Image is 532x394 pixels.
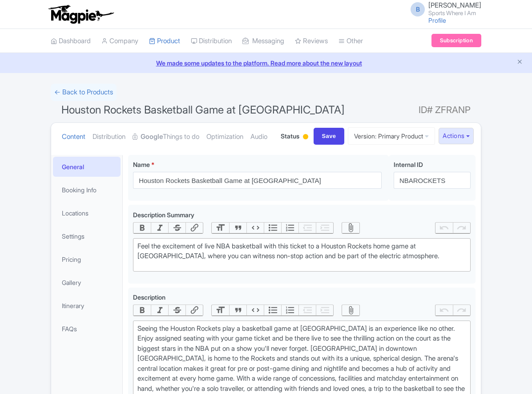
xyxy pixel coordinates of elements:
button: Increase Level [316,305,333,316]
span: ID# ZFRANP [419,101,471,119]
a: Booking Info [53,180,121,200]
a: Reviews [295,29,328,53]
a: GoogleThings to do [133,123,199,151]
a: General [53,157,121,177]
strong: Google [141,132,163,142]
button: Link [185,223,203,233]
a: Settings [53,226,121,246]
button: Strikethrough [168,223,185,233]
a: Content [62,123,85,151]
a: B [PERSON_NAME] Sports Where I Am [405,2,481,16]
span: Description Summary [133,211,194,219]
a: Audio [250,123,267,151]
span: Internal ID [394,161,423,168]
input: Save [314,128,345,145]
span: [PERSON_NAME] [428,1,481,9]
div: Feel the excitement of live NBA basketball with this ticket to a Houston Rockets home game at [GE... [137,241,466,261]
img: logo-ab69f6fb50320c5b225c76a69d11143b.png [46,4,115,24]
a: Subscription [431,34,481,47]
a: Dashboard [51,29,91,53]
span: Description [133,293,165,301]
button: Bullets [264,223,281,233]
a: Locations [53,203,121,223]
a: We made some updates to the platform. Read more about the new layout [5,58,527,68]
a: Distribution [93,123,125,151]
button: Numbers [281,305,298,316]
button: Actions [439,128,474,144]
button: Italic [151,223,168,233]
button: Undo [435,305,453,316]
a: Distribution [191,29,232,53]
div: Building [301,130,310,144]
button: Increase Level [316,223,333,233]
button: Bullets [264,305,281,316]
button: Decrease Level [298,305,316,316]
small: Sports Where I Am [428,10,481,16]
button: Bold [133,223,151,233]
button: Attach Files [342,223,359,233]
span: Status [281,131,299,141]
button: Code [246,305,264,316]
a: Product [149,29,180,53]
button: Undo [435,223,453,233]
button: Close announcement [516,57,523,68]
a: Other [339,29,363,53]
button: Code [246,223,264,233]
button: Strikethrough [168,305,185,316]
a: Itinerary [53,296,121,316]
span: B [411,2,425,16]
a: Optimization [206,123,243,151]
span: Houston Rockets Basketball Game at [GEOGRAPHIC_DATA] [61,103,345,116]
button: Attach Files [342,305,359,316]
a: Gallery [53,272,121,292]
a: FAQs [53,319,121,339]
button: Redo [453,223,470,233]
a: Profile [428,16,446,24]
button: Quote [229,305,246,316]
button: Numbers [281,223,298,233]
button: Quote [229,223,246,233]
button: Redo [453,305,470,316]
a: Version: Primary Product [348,127,435,145]
button: Link [185,305,203,316]
button: Bold [133,305,151,316]
button: Decrease Level [298,223,316,233]
a: Company [101,29,138,53]
a: ← Back to Products [51,84,117,101]
button: Heading [212,223,229,233]
button: Italic [151,305,168,316]
a: Pricing [53,249,121,269]
a: Messaging [242,29,284,53]
span: Name [133,161,150,168]
button: Heading [212,305,229,316]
